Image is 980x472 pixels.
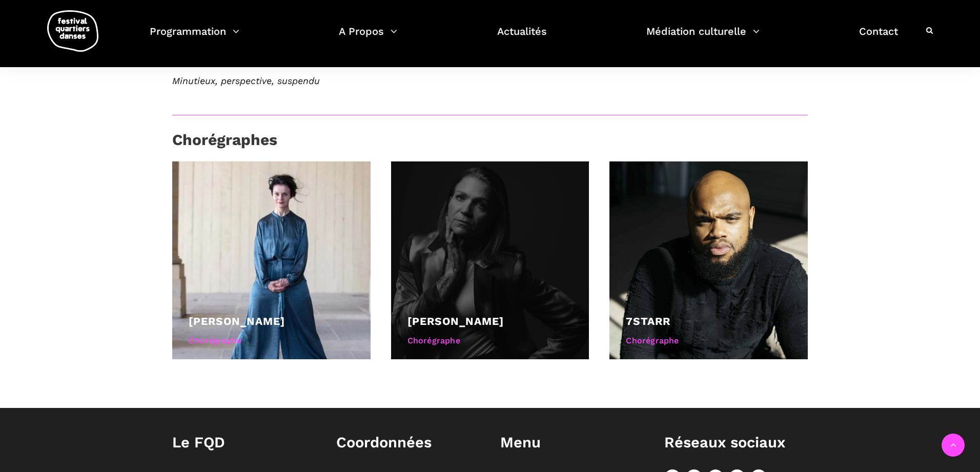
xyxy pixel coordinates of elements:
[626,334,791,347] div: Chorégraphe
[646,23,760,53] a: Médiation culturelle
[626,315,670,327] a: 7starr
[189,334,354,347] div: Chorégraphe
[859,23,898,53] a: Contact
[150,23,239,53] a: Programmation
[407,334,573,347] div: Chorégraphe
[47,10,98,52] img: logo-fqd-med
[172,75,320,86] em: Minutieux, perspective, suspendu
[500,434,644,452] h1: Menu
[172,434,316,452] h1: Le FQD
[664,434,808,452] h1: Réseaux sociaux
[339,23,397,53] a: A Propos
[172,131,277,156] h3: Chorégraphes
[497,23,547,53] a: Actualités
[336,434,480,452] h1: Coordonnées
[407,315,504,327] a: [PERSON_NAME]
[189,315,285,327] a: [PERSON_NAME]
